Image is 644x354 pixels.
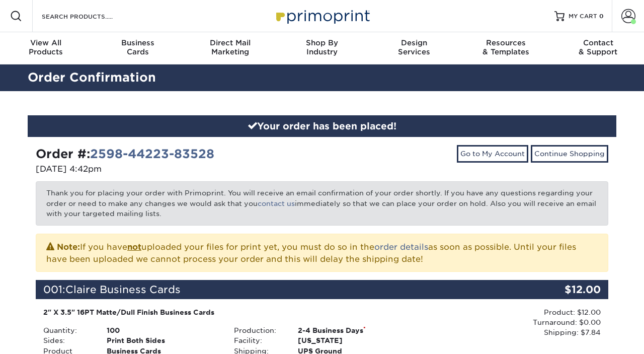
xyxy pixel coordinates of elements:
[457,145,528,162] a: Go to My Account
[90,147,214,161] a: 2598-44223-83528
[92,38,184,56] div: Cards
[513,280,608,299] div: $12.00
[418,307,601,338] div: Product: $12.00 Turnaround: $0.00 Shipping: $7.84
[258,199,295,207] a: contact us
[276,38,368,56] div: Industry
[569,12,597,21] span: MY CART
[552,32,644,64] a: Contact& Support
[36,181,608,225] p: Thank you for placing your order with Primoprint. You will receive an email confirmation of your ...
[36,147,214,161] strong: Order #:
[57,242,80,252] strong: Note:
[36,163,314,175] p: [DATE] 4:42pm
[460,32,552,64] a: Resources& Templates
[374,242,428,252] a: order details
[184,38,276,47] span: Direct Mail
[36,325,99,335] div: Quantity:
[99,335,226,345] div: Print Both Sides
[272,5,372,27] img: Primoprint
[65,284,181,296] span: Claire Business Cards
[531,145,608,162] a: Continue Shopping
[46,240,598,265] p: If you have uploaded your files for print yet, you must do so in the as soon as possible. Until y...
[92,38,184,47] span: Business
[99,325,226,335] div: 100
[276,38,368,47] span: Shop By
[276,32,368,64] a: Shop ByIndustry
[290,335,418,345] div: [US_STATE]
[368,38,460,56] div: Services
[290,325,418,335] div: 2-4 Business Days
[184,38,276,56] div: Marketing
[368,32,460,64] a: DesignServices
[41,10,139,22] input: SEARCH PRODUCTS.....
[368,38,460,47] span: Design
[552,38,644,47] span: Contact
[226,335,290,345] div: Facility:
[599,13,604,20] span: 0
[43,307,410,317] div: 2" X 3.5" 16PT Matte/Dull Finish Business Cards
[552,38,644,56] div: & Support
[20,68,624,87] h2: Order Confirmation
[92,32,184,64] a: BusinessCards
[36,335,99,345] div: Sides:
[226,325,290,335] div: Production:
[36,280,513,299] div: 001:
[460,38,552,56] div: & Templates
[28,115,616,137] div: Your order has been placed!
[184,32,276,64] a: Direct MailMarketing
[460,38,552,47] span: Resources
[127,242,141,252] b: not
